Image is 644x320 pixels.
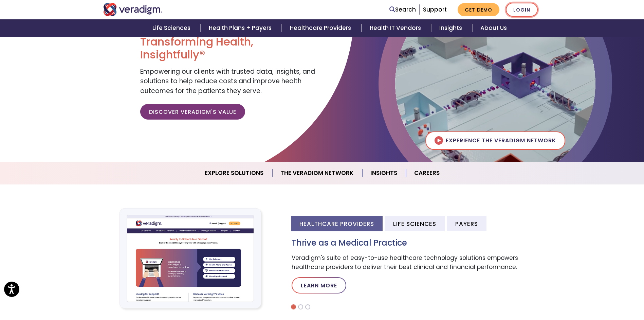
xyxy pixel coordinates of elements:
[431,19,472,37] a: Insights
[362,164,406,182] a: Insights
[447,216,486,231] li: Payers
[103,3,163,16] img: Veradigm logo
[201,19,282,37] a: Health Plans + Payers
[140,35,317,61] h1: Transforming Health, Insightfully®
[140,104,245,120] a: Discover Veradigm's Value
[292,238,541,248] h3: Thrive as a Medical Practice
[423,5,447,14] a: Support
[272,164,362,182] a: The Veradigm Network
[292,253,541,272] p: Veradigm's suite of easy-to-use healthcare technology solutions empowers healthcare providers to ...
[389,5,416,14] a: Search
[282,19,361,37] a: Healthcare Providers
[197,164,272,182] a: Explore Solutions
[362,19,431,37] a: Health IT Vendors
[506,3,538,17] a: Login
[144,19,201,37] a: Life Sciences
[140,67,315,95] span: Empowering our clients with trusted data, insights, and solutions to help reduce costs and improv...
[406,164,448,182] a: Careers
[458,3,499,16] a: Get Demo
[292,277,346,294] a: Learn More
[472,19,515,37] a: About Us
[291,216,383,231] li: Healthcare Providers
[385,216,445,231] li: Life Sciences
